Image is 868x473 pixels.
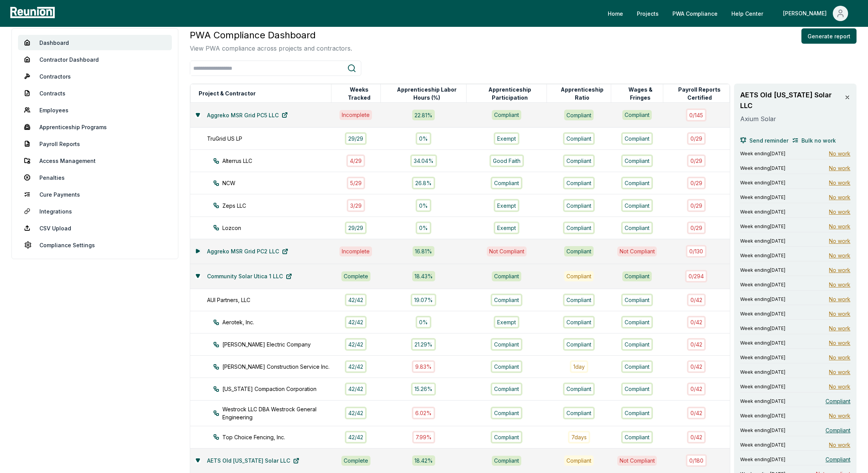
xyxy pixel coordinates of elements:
span: No work [829,251,850,259]
div: Compliant [564,455,594,466]
div: [PERSON_NAME] [783,6,830,21]
div: 0 / 29 [687,154,706,167]
div: Incomplete [339,110,372,120]
span: Week ending [DATE] [740,151,785,157]
div: 42 / 42 [345,407,367,419]
span: No work [829,383,850,391]
div: 16.81 % [413,246,434,256]
span: Week ending [DATE] [740,457,785,463]
span: Week ending [DATE] [740,165,785,171]
button: Project & Contractor [197,86,257,101]
div: NCW [213,179,345,187]
span: Week ending [DATE] [740,238,785,244]
button: Bulk no work [792,133,836,148]
div: 0 / 180 [686,454,707,467]
span: No work [829,149,850,158]
p: View PWA compliance across projects and contractors. [190,44,352,53]
a: AETS Old [US_STATE] Solar LLC [201,453,305,468]
span: Week ending [DATE] [740,194,785,200]
div: Exempt [494,222,519,234]
span: Week ending [DATE] [740,355,785,361]
span: No work [829,266,850,274]
div: 22.81 % [412,110,435,120]
div: Not Compliant [487,246,527,256]
span: No work [829,339,850,347]
div: Complete [341,271,370,281]
div: Compliant [563,154,595,167]
button: Apprenticeship Participation [473,86,547,101]
button: Send reminder [740,133,788,148]
div: Compliant [492,456,521,466]
div: Compliant [564,246,594,256]
span: Week ending [DATE] [740,398,785,404]
div: TruGrid US LP [207,135,339,143]
div: Compliant [491,383,522,395]
div: Compliant [621,222,653,234]
div: 0 / 29 [687,222,706,234]
div: 42 / 42 [345,431,367,443]
div: Compliant [492,110,521,120]
span: Week ending [DATE] [740,413,785,419]
span: Bulk no work [801,136,836,145]
span: Week ending [DATE] [740,282,785,288]
span: Week ending [DATE] [740,340,785,346]
div: 7.99% [412,431,435,443]
div: Lozcon [213,224,345,232]
span: No work [829,164,850,172]
div: Compliant [563,316,595,328]
div: 0 / 29 [687,199,706,212]
div: 18.43 % [412,271,435,281]
h3: PWA Compliance Dashboard [190,28,352,42]
span: Week ending [DATE] [740,267,785,273]
span: No work [829,353,850,361]
a: Aggreko MSR Grid PC2 LLC [201,244,294,259]
a: Community Solar Utica 1 LLC [201,269,298,284]
div: 0 / 294 [685,270,707,282]
div: Compliant [621,360,653,373]
span: Week ending [DATE] [740,369,785,375]
div: 42 / 42 [345,383,367,395]
a: Dashboard [18,35,172,50]
div: Compliant [621,294,653,306]
p: Axium Solar [740,114,844,123]
button: [PERSON_NAME] [777,6,854,21]
div: 0 / 42 [687,338,706,351]
div: 42 / 42 [345,338,367,351]
div: 0 / 42 [687,383,706,395]
div: Compliant [563,383,595,395]
div: 0 / 42 [687,294,706,306]
span: No work [829,412,850,420]
a: Aggreko MSR Grid PC5 LLC [201,107,294,123]
div: 0% [416,132,431,145]
h3: AETS Old [US_STATE] Solar LLC [740,90,844,111]
button: Payroll Reports Certified [670,86,729,101]
a: Penalties [18,170,172,185]
div: Compliant [563,199,595,212]
div: 0 / 42 [687,360,706,373]
div: Westrock LLC DBA Westrock General Engineering [213,405,345,421]
span: Week ending [DATE] [740,427,785,434]
div: 6.02% [412,407,435,419]
a: Contracts [18,85,172,101]
button: Apprenticeship Ratio [553,86,611,101]
button: Wages & Fringes [618,86,663,101]
div: Compliant [622,271,652,281]
span: Week ending [DATE] [740,442,785,448]
span: No work [829,310,850,318]
div: Compliant [563,222,595,234]
div: Exempt [494,316,519,328]
span: Week ending [DATE] [740,253,785,259]
span: Compliant [826,426,850,434]
span: No work [829,237,850,245]
div: Good Faith [489,154,524,167]
span: Compliant [826,455,850,463]
div: Compliant [563,407,595,419]
div: Exempt [494,199,519,212]
span: Send reminder [749,136,788,145]
button: Apprenticeship Labor Hours (%) [387,86,466,101]
div: 0 / 145 [686,108,706,121]
span: Week ending [DATE] [740,223,785,230]
div: Aerotek, Inc. [213,318,345,326]
a: CSV Upload [18,220,172,236]
div: Compliant [491,177,522,189]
